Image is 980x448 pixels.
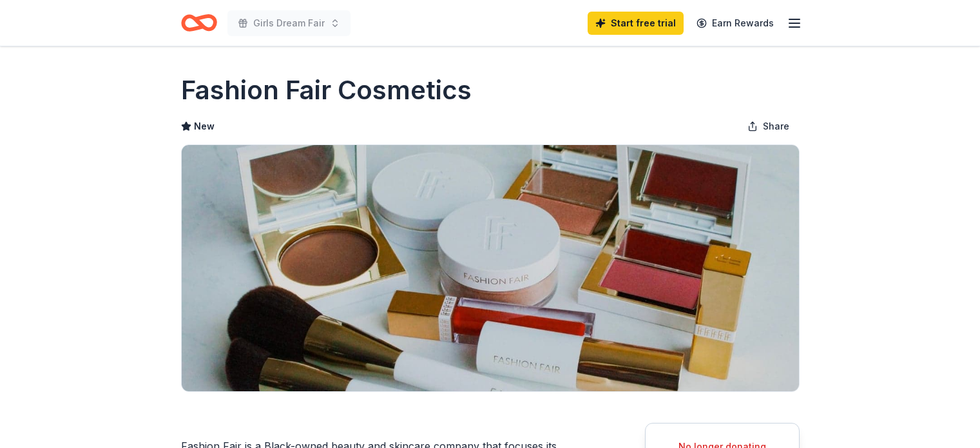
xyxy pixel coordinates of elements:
[737,113,800,139] button: Share
[194,119,215,134] span: New
[689,12,782,35] a: Earn Rewards
[763,119,789,134] span: Share
[253,15,325,31] span: Girls Dream Fair
[227,10,351,36] button: Girls Dream Fair
[588,12,684,35] a: Start free trial
[181,72,472,108] h1: Fashion Fair Cosmetics
[182,145,799,391] img: Image for Fashion Fair Cosmetics
[181,8,217,38] a: Home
